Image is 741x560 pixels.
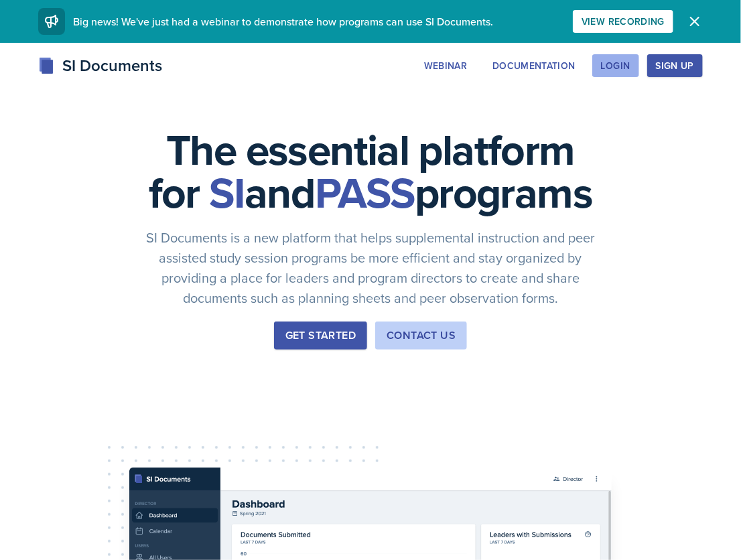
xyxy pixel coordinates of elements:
div: SI Documents [38,54,162,78]
span: Big news! We've just had a webinar to demonstrate how programs can use SI Documents. [73,14,493,29]
div: Webinar [424,60,467,71]
button: Webinar [415,54,476,77]
div: View Recording [582,16,665,27]
div: Sign Up [656,60,694,71]
div: Get Started [285,328,356,344]
button: Get Started [274,322,367,350]
button: Contact Us [375,322,467,350]
div: Documentation [492,60,576,71]
button: Sign Up [647,54,703,77]
button: View Recording [573,10,673,33]
div: Login [601,60,630,71]
button: Documentation [484,54,584,77]
div: Contact Us [387,328,456,344]
button: Login [592,54,639,77]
